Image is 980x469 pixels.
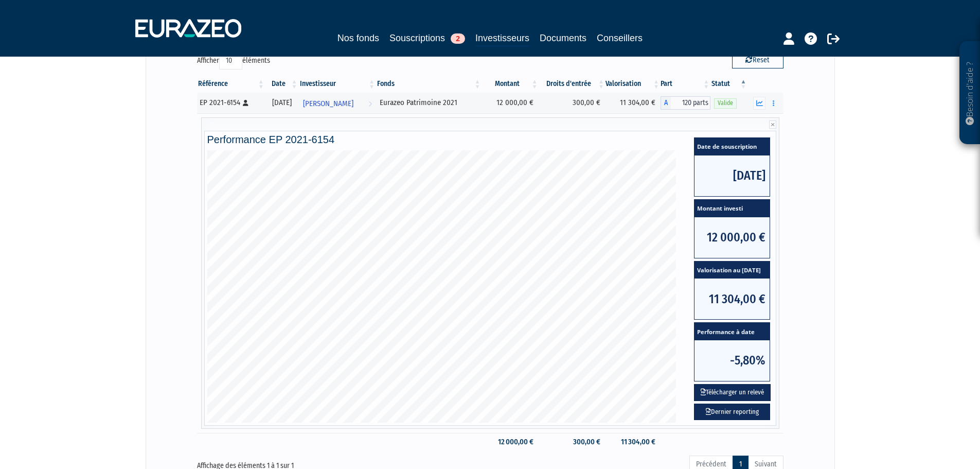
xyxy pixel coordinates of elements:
[540,31,586,45] a: Documents
[605,93,661,113] td: 11 304,00 €
[605,433,661,451] td: 11 304,00 €
[694,279,770,319] span: 11 304,00 €
[380,97,478,108] div: Eurazeo Patrimoine 2021
[605,75,661,93] th: Valorisation: activer pour trier la colonne par ordre croissant
[389,31,465,45] a: Souscriptions2
[482,93,539,113] td: 12 000,00 €
[451,33,465,44] span: 2
[482,433,539,451] td: 12 000,00 €
[207,134,773,145] h4: Performance EP 2021-6154
[197,52,270,70] label: Afficher éléments
[482,75,539,93] th: Montant: activer pour trier la colonne par ordre croissant
[710,75,747,93] th: Statut : activer pour trier la colonne par ordre d&eacute;croissant
[694,384,771,401] button: Télécharger un relevé
[694,340,770,381] span: -5,80%
[661,96,710,110] div: A - Eurazeo Patrimoine 2021
[694,138,770,155] span: Date de souscription
[694,404,770,421] a: Dernier reporting
[694,155,770,196] span: [DATE]
[269,97,295,108] div: [DATE]
[661,75,710,93] th: Part: activer pour trier la colonne par ordre croissant
[200,97,262,108] div: EP 2021-6154
[299,75,377,93] th: Investisseur: activer pour trier la colonne par ordre croissant
[299,93,377,113] a: [PERSON_NAME]
[732,52,783,68] button: Reset
[303,94,353,113] span: [PERSON_NAME]
[135,19,241,38] img: 1732889491-logotype_eurazeo_blanc_rvb.png
[694,217,770,258] span: 12 000,00 €
[964,47,976,140] p: Besoin d'aide ?
[265,75,299,93] th: Date: activer pour trier la colonne par ordre croissant
[597,31,643,45] a: Conseillers
[475,31,529,47] a: Investisseurs
[661,96,671,110] span: A
[243,100,248,106] i: [Français] Personne physique
[671,96,710,110] span: 120 parts
[694,323,770,340] span: Performance à date
[219,52,242,70] select: Afficheréléments
[376,75,482,93] th: Fonds: activer pour trier la colonne par ordre croissant
[714,98,737,108] span: Valide
[539,75,605,93] th: Droits d'entrée: activer pour trier la colonne par ordre croissant
[368,94,372,113] i: Voir l'investisseur
[694,200,770,217] span: Montant investi
[539,433,605,451] td: 300,00 €
[197,75,265,93] th: Référence : activer pour trier la colonne par ordre croissant
[337,31,379,45] a: Nos fonds
[694,262,770,279] span: Valorisation au [DATE]
[539,93,605,113] td: 300,00 €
